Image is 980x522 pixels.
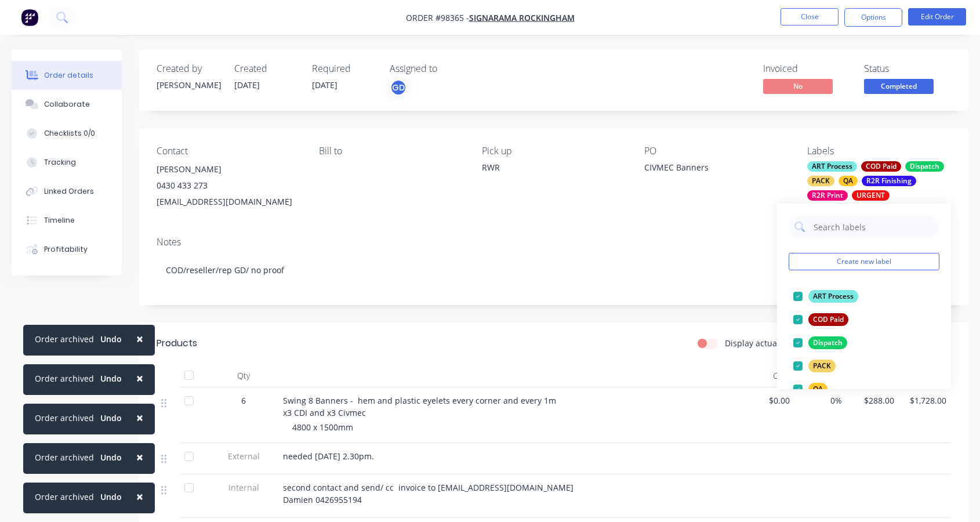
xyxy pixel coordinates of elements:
div: Assigned to [390,63,506,74]
div: Contact [157,146,300,157]
span: External [213,450,274,462]
div: Order archived [35,412,94,424]
div: Required [312,63,376,74]
span: $1,728.00 [903,394,946,407]
span: Swing 8 Banners - hem and plastic eyelets every corner and every 1m x3 CDI and x3 Civmec [283,395,558,418]
div: URGENT [852,190,890,201]
button: Profitability [12,235,122,264]
div: Dispatch [905,161,944,172]
button: Close [125,364,155,392]
div: Notes [157,237,951,248]
button: PACK [789,358,840,374]
div: Order archived [35,333,94,345]
input: Search labels [812,215,934,238]
div: ART Process [808,290,858,303]
button: Close [125,404,155,432]
span: × [136,370,143,386]
button: Undo [94,331,128,348]
div: PACK [807,176,834,186]
span: × [136,409,143,426]
button: QA [789,381,832,397]
div: CIVMEC Banners [644,161,788,177]
button: Completed [864,79,934,96]
button: Close [781,8,839,26]
div: Products [157,336,197,350]
button: COD Paid [789,311,853,328]
div: Collaborate [44,99,90,110]
div: ART Process [807,161,857,172]
div: Cost [742,364,794,387]
span: Order #98365 - [406,12,469,23]
div: [PERSON_NAME]0430 433 273[EMAIL_ADDRESS][DOMAIN_NAME] [157,161,300,210]
div: Order archived [35,491,94,503]
span: 4800 x 1500mm [292,422,353,433]
div: Order archived [35,451,94,463]
span: [DATE] [234,79,260,90]
span: second contact and send/ cc invoice to [EMAIL_ADDRESS][DOMAIN_NAME] Damien 0426955194 [283,482,574,505]
div: Created [234,63,298,74]
button: Close [125,325,155,353]
span: $0.00 [747,394,790,407]
a: SIGNARAMA ROCKINGHAM [469,12,575,23]
div: Checklists 0/0 [44,128,95,139]
div: QA [808,383,827,396]
div: Created by [157,63,220,74]
div: QA [839,176,858,186]
div: R2R Finishing [862,176,916,186]
span: Internal [213,481,274,494]
span: × [136,488,143,505]
button: Undo [94,449,128,466]
span: No [763,79,833,93]
button: Collaborate [12,90,122,119]
span: [DATE] [312,79,337,90]
div: [PERSON_NAME] [157,161,300,177]
button: Timeline [12,206,122,235]
span: needed [DATE] 2.30pm. [283,451,374,462]
button: Options [844,8,902,27]
div: Status [864,63,951,74]
button: Close [125,443,155,471]
span: × [136,449,143,465]
div: COD Paid [808,313,848,326]
img: Factory [21,9,38,26]
button: Tracking [12,148,122,177]
div: [EMAIL_ADDRESS][DOMAIN_NAME] [157,194,300,210]
div: Order archived [35,372,94,385]
span: $288.00 [851,394,894,407]
div: PO [644,146,788,157]
button: Undo [94,409,128,427]
span: × [136,331,143,347]
div: Labels [807,146,951,157]
button: GD [390,79,407,96]
div: Timeline [44,215,75,226]
span: 0% [799,394,842,407]
span: Completed [864,79,934,93]
div: Dispatch [808,336,847,349]
button: Close [125,483,155,510]
button: Linked Orders [12,177,122,206]
div: Tracking [44,157,76,168]
button: Create new label [789,253,939,270]
button: Undo [94,488,128,506]
div: Linked Orders [44,186,94,197]
div: R2R Print [807,190,848,201]
div: COD/reseller/rep GD/ no proof [157,252,951,288]
label: Display actual quantities [725,337,821,349]
div: Pick up [482,146,626,157]
div: Order details [44,70,93,81]
div: RWR [482,161,626,173]
button: Order details [12,61,122,90]
div: 0430 433 273 [157,177,300,194]
button: Undo [94,370,128,387]
button: Checklists 0/0 [12,119,122,148]
div: Qty [209,364,278,387]
div: Profitability [44,244,88,255]
div: [PERSON_NAME] [157,79,220,91]
span: 6 [241,394,246,407]
div: PACK [808,360,836,372]
button: Edit Order [908,8,966,26]
button: ART Process [789,288,863,304]
button: Dispatch [789,335,852,351]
